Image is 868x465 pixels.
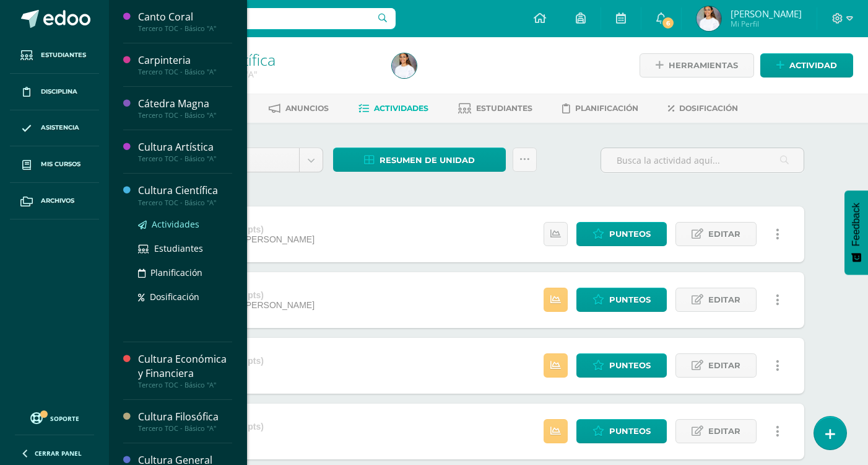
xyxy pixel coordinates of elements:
span: Planificación [575,104,638,113]
span: Dosificación [679,104,738,113]
a: Estudiantes [10,37,99,74]
div: Tercero TOC - Básico "A" [138,68,232,76]
a: Soporte [15,409,94,426]
a: Punteos [576,353,667,378]
span: Resumen de unidad [380,149,475,172]
h1: Cultura Científica [156,51,377,68]
div: U3Q4S2 [188,224,315,234]
span: Punteos [609,288,651,311]
a: Cátedra MagnaTercero TOC - Básico "A" [138,97,232,120]
span: Planificación [150,267,202,278]
a: Dosificación [138,290,232,304]
img: 7c3d344f85be220e96b6539124bf1d90.png [392,53,417,78]
div: Tercero TOC - Básico "A" [138,154,232,163]
span: Disciplina [41,87,77,97]
span: Actividades [152,218,199,230]
a: Punteos [576,288,667,312]
span: Estudiantes [41,50,86,60]
a: Anuncios [269,99,329,118]
span: 6 [661,16,675,30]
span: Editar [708,223,740,246]
span: Editar [708,288,740,311]
span: Mi Perfil [731,19,802,29]
span: Soporte [50,414,79,423]
span: Punteos [609,223,651,246]
a: Actividad [760,53,853,77]
span: Actividades [374,104,428,113]
span: [PERSON_NAME] [731,7,802,20]
div: Cultura Filosófica [138,410,232,424]
a: Archivos [10,183,99,219]
a: Cultura FilosóficaTercero TOC - Básico "A" [138,410,232,433]
div: Tercero TOC - Básico 'A' [156,68,377,80]
span: Editar [708,420,740,443]
span: Punteos [609,420,651,443]
div: Cultura Económica y Financiera [138,352,232,381]
div: Cultura Artística [138,140,232,154]
a: Estudiantes [458,99,532,118]
span: Cerrar panel [35,449,82,458]
a: Canto CoralTercero TOC - Básico "A" [138,10,232,33]
span: Feedback [851,203,862,246]
a: Punteos [576,419,667,443]
div: Tercero TOC - Básico "A" [138,24,232,33]
span: [DATE][PERSON_NAME] [216,234,315,244]
div: Cultura Científica [138,184,232,198]
a: Asistencia [10,110,99,147]
a: Mis cursos [10,146,99,183]
span: Punteos [609,354,651,377]
img: 7c3d344f85be220e96b6539124bf1d90.png [697,6,721,31]
a: Actividades [138,217,232,231]
a: Cultura ArtísticaTercero TOC - Básico "A" [138,140,232,163]
a: Punteos [576,222,667,246]
span: Mis cursos [41,159,80,169]
a: Herramientas [640,53,754,77]
a: Unidad 3 [173,148,323,172]
div: Carpinteria [138,53,232,68]
div: Tercero TOC - Básico "A" [138,198,232,207]
span: Archivos [41,196,74,206]
span: Herramientas [669,54,738,77]
a: Planificación [562,99,638,118]
span: Estudiantes [476,104,532,113]
a: Disciplina [10,74,99,110]
div: Canto Coral [138,10,232,24]
a: CarpinteriaTercero TOC - Básico "A" [138,53,232,76]
input: Busca un usuario... [117,8,396,29]
span: Dosificación [150,291,199,303]
a: Cultura Económica y FinancieraTercero TOC - Básico "A" [138,352,232,389]
div: Tercero TOC - Básico "A" [138,111,232,120]
span: Estudiantes [154,242,203,254]
span: Anuncios [285,104,329,113]
a: Cultura CientíficaTercero TOC - Básico "A" [138,184,232,206]
span: [DATE][PERSON_NAME] [216,300,315,310]
a: Estudiantes [138,241,232,255]
div: U3Q3S2 [188,290,315,300]
a: Planificación [138,265,232,280]
span: Asistencia [41,123,79,133]
span: Editar [708,354,740,377]
a: Actividades [358,99,428,118]
a: Resumen de unidad [333,148,506,172]
a: Dosificación [668,99,738,118]
input: Busca la actividad aquí... [601,148,804,172]
button: Feedback - Mostrar encuesta [844,190,868,275]
div: Cátedra Magna [138,97,232,111]
div: Tercero TOC - Básico "A" [138,424,232,433]
span: Actividad [789,54,837,77]
div: Tercero TOC - Básico "A" [138,381,232,389]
